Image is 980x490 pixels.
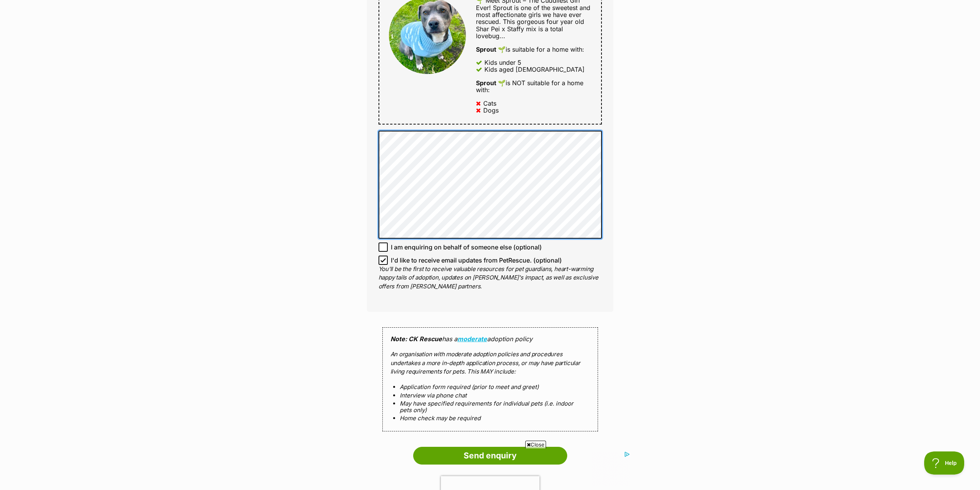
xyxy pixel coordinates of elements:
div: Cats [483,100,496,107]
strong: Sprout 🌱 [476,45,506,53]
div: Dogs [483,107,499,114]
p: You'll be the first to receive valuable resources for pet guardians, heart-warming happy tails of... [379,265,602,291]
span: I am enquiring on behalf of someone else (optional) [391,242,542,252]
div: Kids under 5 [484,59,521,66]
div: Kids aged [DEMOGRAPHIC_DATA] [484,66,585,73]
strong: Note: CK Rescue [390,335,442,343]
li: Interview via phone chat [400,392,581,399]
div: has a adoption policy [382,327,598,431]
iframe: Help Scout Beacon - Open [924,451,965,475]
li: Application form required (prior to meet and greet) [400,384,581,390]
div: is NOT suitable for a home with: [476,79,591,94]
input: Send enquiry [413,447,567,465]
span: Sprout is one of the sweetest and most affectionate girls we have ever rescued. This gorgeous fou... [476,4,590,40]
div: is suitable for a home with: [476,46,591,53]
a: moderate [457,335,487,343]
strong: Sprout 🌱 [476,79,506,87]
li: Home check may be required [400,415,581,421]
li: May have specified requirements for individual pets (i.e. indoor pets only) [400,400,581,414]
p: An organisation with moderate adoption policies and procedures undertakes a more in-depth applica... [390,350,590,376]
iframe: Advertisement [350,451,630,486]
span: I'd like to receive email updates from PetRescue. (optional) [391,256,562,265]
span: Close [525,441,546,448]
